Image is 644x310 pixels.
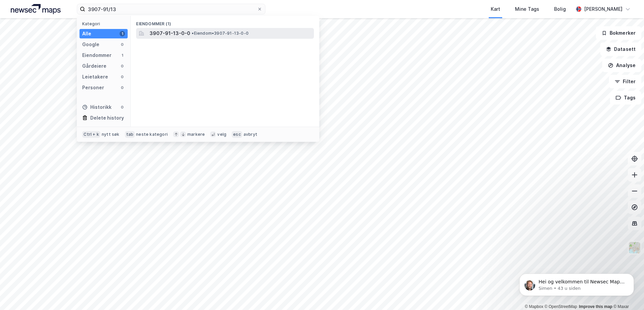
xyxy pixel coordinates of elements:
[131,16,319,28] div: Eiendommer (1)
[192,31,194,36] span: •
[82,84,104,92] div: Personer
[602,59,641,72] button: Analyse
[120,31,125,36] div: 1
[491,5,500,13] div: Kart
[187,132,205,137] div: markere
[217,132,226,137] div: velg
[579,304,612,309] a: Improve this map
[120,85,125,90] div: 0
[628,241,641,254] img: Z
[11,4,61,14] img: logo.a4113a55bc3d86da70a041830d287a7e.svg
[120,63,125,69] div: 0
[85,4,257,14] input: Søk på adresse, matrikkel, gårdeiere, leietakere eller personer
[600,42,641,56] button: Datasett
[90,114,124,122] div: Delete history
[509,259,644,307] iframe: Intercom notifications melding
[82,131,100,138] div: Ctrl + k
[120,74,125,80] div: 0
[610,91,641,104] button: Tags
[584,5,622,13] div: [PERSON_NAME]
[120,42,125,47] div: 0
[136,132,168,137] div: neste kategori
[82,40,99,49] div: Google
[82,51,111,59] div: Eiendommer
[554,5,566,13] div: Bolig
[120,53,125,58] div: 1
[82,30,91,38] div: Alle
[120,104,125,110] div: 0
[525,304,543,309] a: Mapbox
[515,5,539,13] div: Mine Tags
[82,21,128,26] div: Kategori
[192,31,249,36] span: Eiendom • 3907-91-13-0-0
[82,73,108,81] div: Leietakere
[125,131,135,138] div: tab
[102,132,120,137] div: nytt søk
[82,103,111,111] div: Historikk
[596,26,641,40] button: Bokmerker
[82,62,106,70] div: Gårdeiere
[150,29,190,37] span: 3907-91-13-0-0
[545,304,577,309] a: OpenStreetMap
[232,131,242,138] div: esc
[609,75,641,88] button: Filter
[244,132,257,137] div: avbryt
